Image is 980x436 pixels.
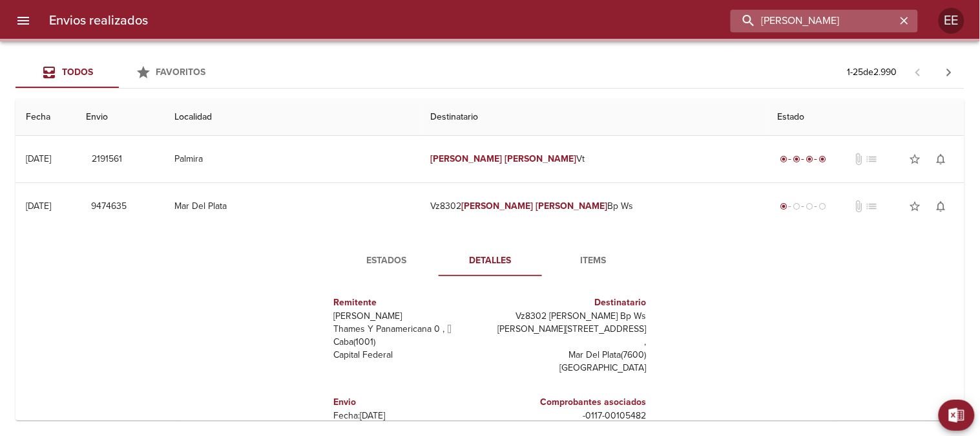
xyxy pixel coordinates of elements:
[780,202,787,210] span: radio_button_checked
[933,57,964,88] span: Pagina siguiente
[806,202,813,210] span: radio_button_unchecked
[26,153,51,164] div: [DATE]
[334,310,485,323] p: [PERSON_NAME]
[848,66,897,79] p: 1 - 25 de 2.990
[421,183,767,230] td: Vz8302 Bp Ws
[92,151,123,168] span: 2191561
[156,67,206,78] span: Favoritos
[92,199,127,215] span: 9474635
[806,155,813,163] span: radio_button_checked
[62,67,93,78] span: Todos
[495,362,647,375] p: [GEOGRAPHIC_DATA]
[777,153,829,166] div: Entregado
[431,153,503,164] em: [PERSON_NAME]
[343,253,431,269] span: Estados
[334,395,485,409] h6: Envio
[334,336,485,349] p: Caba ( 1001 )
[421,99,767,136] th: Destinatario
[49,10,148,31] h6: Envios realizados
[8,5,39,36] button: menu
[335,245,645,276] div: Tabs detalle de guia
[909,153,922,166] span: star_border
[334,409,485,422] p: Fecha: [DATE]
[334,349,485,362] p: Capital Federal
[462,201,534,212] em: [PERSON_NAME]
[495,409,647,422] p: - 0117 - 00105482
[421,136,767,182] td: Vt
[902,65,933,78] span: Pagina anterior
[495,310,647,323] p: Vz8302 [PERSON_NAME] Bp Ws
[495,296,647,310] h6: Destinatario
[334,296,485,310] h6: Remitente
[334,323,485,336] p: Thames Y Panamericana 0 ,  
[818,202,826,210] span: radio_button_unchecked
[536,201,607,212] em: [PERSON_NAME]
[939,8,964,34] div: EE
[793,202,800,210] span: radio_button_unchecked
[866,153,879,166] span: No tiene pedido asociado
[731,10,896,32] input: buscar
[902,193,928,219] button: Agregar a favoritos
[495,349,647,362] p: Mar Del Plata ( 7600 )
[853,200,866,213] span: No tiene documentos adjuntos
[87,147,128,171] button: 2191561
[165,183,421,230] td: Mar Del Plata
[76,99,165,136] th: Envio
[777,200,829,213] div: Generado
[866,200,879,213] span: No tiene pedido asociado
[16,57,222,88] div: Tabs Envios
[87,195,132,219] button: 9474635
[909,200,922,213] span: star_border
[928,193,954,219] button: Activar notificaciones
[165,136,421,182] td: Palmira
[767,99,964,136] th: Estado
[550,253,638,269] span: Items
[495,395,647,409] h6: Comprobantes asociados
[446,253,534,269] span: Detalles
[935,200,948,213] span: notifications_none
[793,155,800,163] span: radio_button_checked
[505,153,576,164] em: [PERSON_NAME]
[935,153,948,166] span: notifications_none
[165,99,421,136] th: Localidad
[26,201,51,212] div: [DATE]
[939,400,975,431] button: Exportar Excel
[902,146,928,172] button: Agregar a favoritos
[853,153,866,166] span: No tiene documentos adjuntos
[928,146,954,172] button: Activar notificaciones
[780,155,787,163] span: radio_button_checked
[495,323,647,349] p: [PERSON_NAME][STREET_ADDRESS] ,
[818,155,826,163] span: radio_button_checked
[16,99,76,136] th: Fecha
